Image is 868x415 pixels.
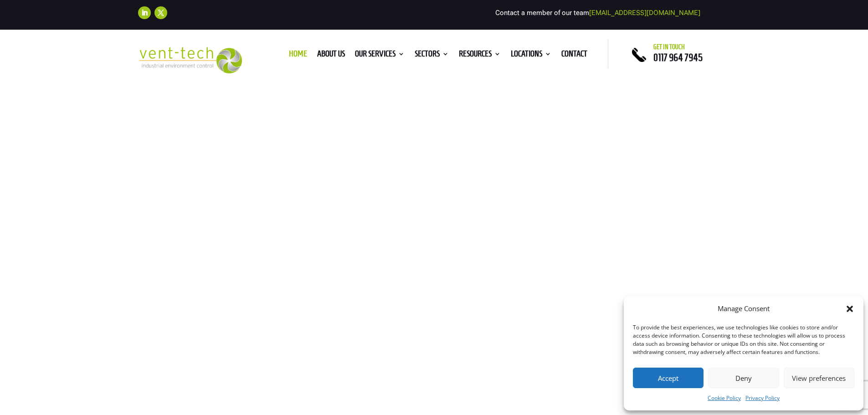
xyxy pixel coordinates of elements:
[561,51,587,61] a: Contact
[718,303,770,314] div: Manage Consent
[653,52,703,63] a: 0117 964 7945
[289,51,307,61] a: Home
[633,323,853,356] div: To provide the best experiences, we use technologies like cookies to store and/or access device i...
[138,6,151,19] a: Follow on LinkedIn
[138,47,242,74] img: 2023-09-27T08_35_16.549ZVENT-TECH---Clear-background
[317,51,345,61] a: About us
[589,9,700,17] a: [EMAIL_ADDRESS][DOMAIN_NAME]
[845,304,854,313] div: Close dialog
[459,51,501,61] a: Resources
[495,9,700,17] span: Contact a member of our team
[708,368,779,388] button: Deny
[653,43,685,51] span: Get in touch
[745,393,780,404] a: Privacy Policy
[355,51,405,61] a: Our Services
[511,51,551,61] a: Locations
[633,368,704,388] button: Accept
[784,368,854,388] button: View preferences
[708,393,741,404] a: Cookie Policy
[154,6,167,19] a: Follow on X
[415,51,449,61] a: Sectors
